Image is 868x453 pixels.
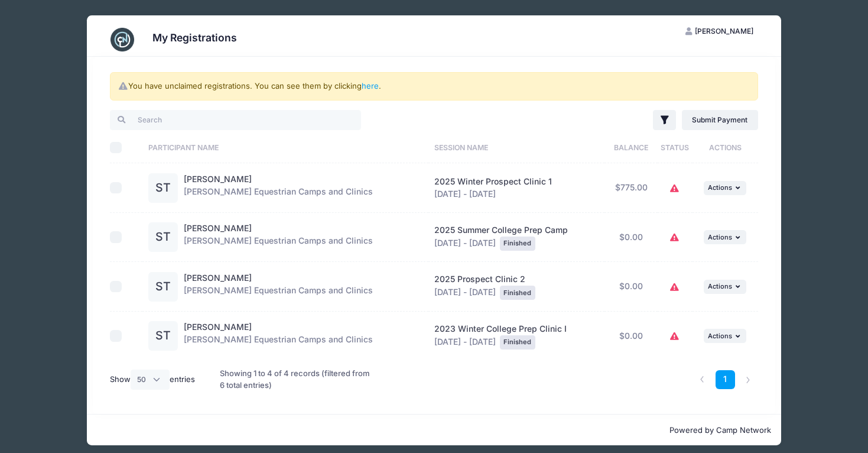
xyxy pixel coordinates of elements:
label: Show entries [110,370,195,390]
th: Actions: activate to sort column ascending [693,132,758,163]
span: 2023 Winter College Prep Clinic I [434,323,567,334]
button: Actions [704,181,746,195]
p: Powered by Camp Network [97,425,772,436]
button: Actions [704,230,746,244]
div: [DATE] - [DATE] [434,176,599,200]
div: Finished [500,237,535,251]
h3: My Registrations [152,31,237,44]
div: Showing 1 to 4 of 4 records (filtered from 6 total entries) [220,360,373,399]
a: Submit Payment [682,110,758,130]
a: 1 [716,370,735,390]
div: ST [148,321,178,351]
div: ST [148,173,178,203]
button: Actions [704,280,746,294]
button: [PERSON_NAME] [675,21,764,41]
th: Balance: activate to sort column ascending [604,132,658,163]
a: [PERSON_NAME] [184,273,252,283]
a: ST [148,331,178,341]
span: Actions [708,233,732,241]
div: ST [148,222,178,252]
td: $0.00 [604,262,658,312]
div: You have unclaimed registrations. You can see them by clicking . [110,72,758,101]
td: $775.00 [604,163,658,213]
div: [PERSON_NAME] Equestrian Camps and Clinics [184,321,373,351]
a: ST [148,282,178,292]
div: [DATE] - [DATE] [434,323,599,350]
img: CampNetwork [110,28,134,51]
div: [DATE] - [DATE] [434,224,599,251]
button: Actions [704,329,746,343]
td: $0.00 [604,312,658,361]
span: 2025 Winter Prospect Clinic 1 [434,176,552,186]
span: [PERSON_NAME] [695,27,753,35]
a: ST [148,232,178,242]
th: Session Name: activate to sort column ascending [428,132,604,163]
select: Showentries [131,370,170,390]
a: ST [148,183,178,193]
span: Actions [708,282,732,290]
a: [PERSON_NAME] [184,322,252,332]
input: Search [110,110,361,130]
a: [PERSON_NAME] [184,223,252,233]
div: ST [148,272,178,302]
div: [PERSON_NAME] Equestrian Camps and Clinics [184,173,373,203]
span: 2025 Summer College Prep Camp [434,225,568,235]
span: Actions [708,332,732,340]
div: Finished [500,335,535,350]
span: Actions [708,183,732,192]
td: $0.00 [604,213,658,263]
a: [PERSON_NAME] [184,174,252,184]
th: Participant Name: activate to sort column ascending [142,132,428,163]
th: Status: activate to sort column ascending [658,132,692,163]
span: 2025 Prospect Clinic 2 [434,274,525,284]
div: [DATE] - [DATE] [434,273,599,300]
th: Select All [110,132,142,163]
div: [PERSON_NAME] Equestrian Camps and Clinics [184,272,373,302]
div: Finished [500,286,535,300]
a: here [362,81,379,90]
div: [PERSON_NAME] Equestrian Camps and Clinics [184,222,373,252]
